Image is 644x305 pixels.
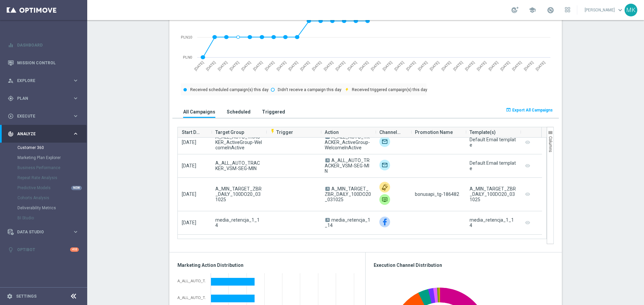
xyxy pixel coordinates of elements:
[379,160,390,170] img: Target group only
[7,60,79,66] div: Mission Control
[470,126,496,139] span: Template(s)
[181,105,217,118] button: All Campaigns
[17,143,87,153] div: Customer 360
[325,217,370,228] span: media_retencja_1_14
[452,60,464,71] text: [DATE]
[7,78,79,83] button: person_search Explore keyboard_arrow_right
[584,5,625,15] a: [PERSON_NAME]keyboard_arrow_down
[17,183,87,193] div: Predictive Models
[311,60,322,71] text: [DATE]
[182,163,196,168] span: [DATE]
[429,60,440,71] text: [DATE]
[8,241,79,258] div: Optibot
[346,60,358,71] text: [DATE]
[215,186,262,202] span: A_MIN_TARGET_ZBR_DAILY_100DO20_031025
[264,60,275,71] text: [DATE]
[17,241,70,258] a: Optibot
[323,60,334,71] text: [DATE]
[17,155,70,160] a: Marketing Plan Explorer
[7,247,79,252] div: lightbulb Optibot +10
[190,87,269,92] text: Received scheduled campaign(s) this day
[529,6,536,14] span: school
[505,105,554,115] button: open_in_browser Export All Campaigns
[464,60,475,71] text: [DATE]
[476,60,487,71] text: [DATE]
[240,60,252,71] text: [DATE]
[7,96,79,101] button: gps_fixed Plan keyboard_arrow_right
[70,247,79,252] div: +10
[512,108,553,112] span: Export All Campaigns
[252,60,263,71] text: [DATE]
[535,60,546,71] text: [DATE]
[194,60,205,71] text: [DATE]
[374,262,554,268] h3: Execution Channel Distribution
[325,158,370,174] span: A_ALL_AUTO_TRACKER_VSM-SEG-MIN
[17,230,72,234] span: Data Studio
[262,109,285,115] h3: Triggered
[17,132,72,136] span: Analyze
[379,194,390,205] img: Private message
[215,126,244,139] span: Target Group
[8,113,14,119] i: play_circle_outline
[72,95,79,101] i: keyboard_arrow_right
[182,140,196,145] span: [DATE]
[8,78,72,84] div: Explore
[8,113,72,119] div: Execute
[488,60,499,71] text: [DATE]
[72,113,79,119] i: keyboard_arrow_right
[325,158,330,162] span: A
[470,160,516,171] div: Default Email template
[229,60,240,71] text: [DATE]
[470,186,516,202] div: A_MIN_TARGET_ZBR_DAILY_100DO20_031025
[182,220,196,225] span: [DATE]
[415,192,459,197] span: bonusapi_tg-186482
[393,60,405,71] text: [DATE]
[17,203,87,213] div: Deliverability Metrics
[225,105,252,118] button: Scheduled
[8,36,79,54] div: Dashboard
[17,205,70,211] a: Deliverability Metrics
[358,60,369,71] text: [DATE]
[17,79,72,83] span: Explore
[8,95,14,101] i: gps_fixed
[71,186,82,190] div: NEW
[511,60,522,71] text: [DATE]
[215,160,262,171] span: A_ALL_AUTO_TRACKER_VSM-SEG-MIN
[287,60,299,71] text: [DATE]
[260,105,287,118] button: Triggered
[8,54,79,72] div: Mission Control
[415,126,453,139] span: Promotion Name
[7,131,79,137] button: track_changes Analyze keyboard_arrow_right
[182,126,202,139] span: Start Date
[183,55,192,59] text: PLN0
[7,229,79,235] div: Data Studio keyboard_arrow_right
[379,217,390,227] img: Facebook Custom Audience
[177,279,206,283] div: A_ALL_AUTO_TRACKER_ActiveGroup-WelcomeInActive
[548,136,553,152] span: Columns
[17,114,72,118] span: Execute
[8,247,14,253] i: lightbulb
[499,60,511,71] text: [DATE]
[215,217,262,228] span: media_retencja_1_14
[276,60,287,71] text: [DATE]
[72,229,79,235] i: keyboard_arrow_right
[270,130,293,135] span: Trigger
[17,96,72,100] span: Plan
[8,131,72,137] div: Analyze
[227,109,251,115] h3: Scheduled
[625,4,637,16] div: MK
[379,182,390,193] img: CMS
[325,134,370,150] span: A_ALL_AUTO_TRACKER_ActiveGroup-WelcomeInActive
[8,78,14,84] i: person_search
[7,113,79,119] button: play_circle_outline Execute keyboard_arrow_right
[506,107,511,112] i: open_in_browser
[17,173,87,183] div: Repeat Rate Analysis
[72,77,79,84] i: keyboard_arrow_right
[616,6,624,14] span: keyboard_arrow_down
[523,60,534,71] text: [DATE]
